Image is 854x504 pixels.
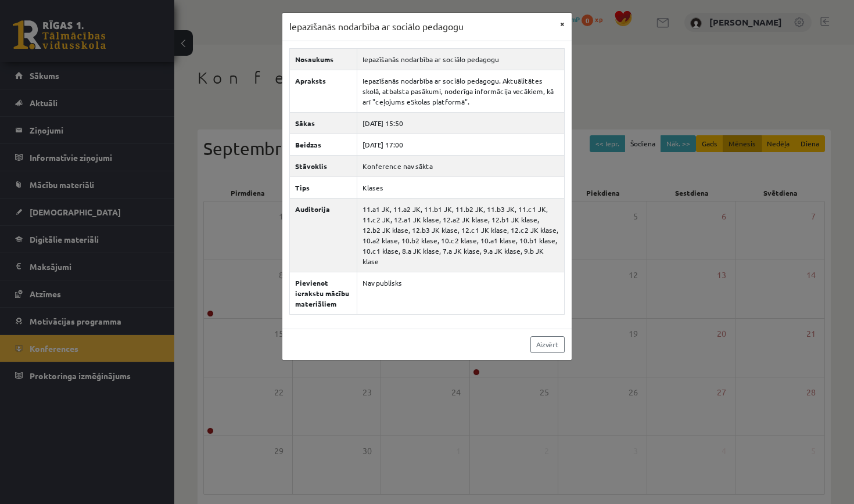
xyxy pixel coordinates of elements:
[357,198,565,272] td: 11.a1 JK, 11.a2 JK, 11.b1 JK, 11.b2 JK, 11.b3 JK, 11.c1 JK, 11.c2 JK, 12.a1 JK klase, 12.a2 JK kl...
[530,336,565,353] a: Aizvērt
[357,48,565,70] td: Iepazīšanās nodarbība ar sociālo pedagogu
[357,177,565,198] td: Klases
[290,112,357,134] th: Sākas
[290,48,357,70] th: Nosaukums
[290,177,357,198] th: Tips
[290,198,357,272] th: Auditorija
[289,20,464,34] h3: Iepazīšanās nodarbība ar sociālo pedagogu
[357,272,565,314] td: Nav publisks
[357,134,565,155] td: [DATE] 17:00
[357,70,565,112] td: Iepazīšanās nodarbība ar sociālo pedagogu. Aktuālitātes skolā, atbalsta pasākumi, noderīga inform...
[290,155,357,177] th: Stāvoklis
[357,112,565,134] td: [DATE] 15:50
[290,272,357,314] th: Pievienot ierakstu mācību materiāliem
[553,13,572,35] button: ×
[290,134,357,155] th: Beidzas
[357,155,565,177] td: Konference nav sākta
[290,70,357,112] th: Apraksts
